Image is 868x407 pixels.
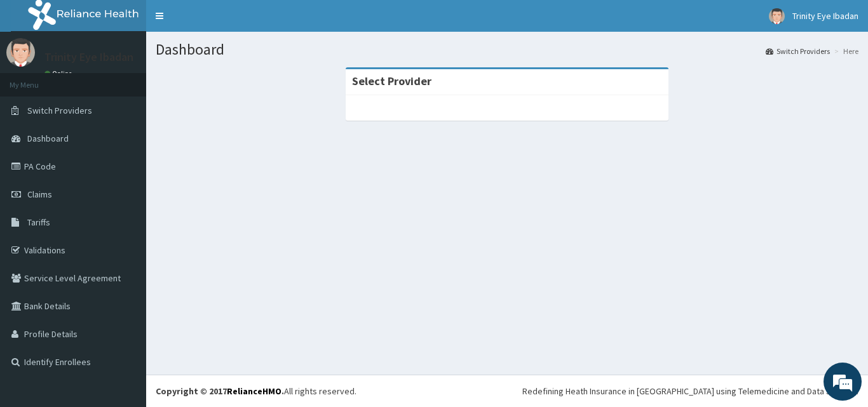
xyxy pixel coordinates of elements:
img: User Image [6,38,35,67]
span: Switch Providers [27,105,92,116]
span: Tariffs [27,217,50,228]
li: Here [831,46,858,57]
h1: Dashboard [156,41,858,58]
a: Online [44,69,75,78]
strong: Copyright © 2017 . [156,385,284,397]
div: Redefining Heath Insurance in [GEOGRAPHIC_DATA] using Telemedicine and Data Science! [522,385,858,397]
span: Trinity Eye Ibadan [792,10,858,22]
span: Claims [27,189,52,200]
a: RelianceHMO [227,385,281,397]
a: Switch Providers [766,46,830,57]
p: Trinity Eye Ibadan [44,51,133,63]
img: User Image [769,8,785,24]
strong: Select Provider [352,74,431,88]
span: Dashboard [27,133,69,144]
footer: All rights reserved. [146,375,868,407]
